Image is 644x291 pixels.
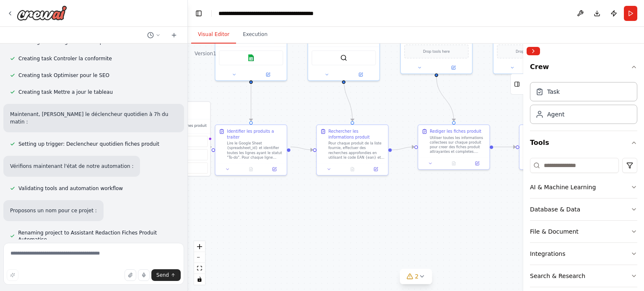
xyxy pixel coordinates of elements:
button: Improve this prompt [7,269,18,281]
div: Utiliser toutes les informations collectees sur chaque produit pour creer des fiches produit attr... [430,135,486,154]
div: v 4.0.25 [23,13,41,20]
div: React Flow controls [194,241,205,285]
div: Agent [547,110,564,118]
button: Open in side panel [366,166,386,173]
button: Integrations [530,243,637,265]
button: Send [151,269,181,281]
span: Creating task Optimiser pour le SEO [18,72,109,79]
g: Edge from 958b36a9-f493-457e-adb7-a9f53243aa91 to 71136714-d5fb-47e0-9441-260452bb31cb [493,144,516,150]
div: Version 1 [195,50,216,57]
div: Rediger les fiches produitUtiliser toutes les informations collectees sur chaque produit pour cre... [418,124,490,170]
div: Identifier les produits a traiterLire le Google Sheet {spreadsheet_id} et identifier toutes les l... [215,124,287,175]
g: Edge from 0de92a82-7b16-43c5-8925-3763737d0032 to 958b36a9-f493-457e-adb7-a9f53243aa91 [392,144,414,153]
div: Mots-clés [104,49,128,55]
span: Drop tools here [423,49,450,54]
div: Task [547,88,560,96]
div: Identifier les produits a traiter [227,129,283,140]
img: tab_domain_overview_orange.svg [34,49,41,55]
button: fit view [194,263,205,274]
button: Open in side panel [437,64,470,71]
span: Send [156,272,169,278]
button: Collapse right sidebar [527,47,540,55]
div: SerplyWebSearchTool [307,9,380,81]
button: No output available [441,160,466,167]
button: 2 [400,269,432,284]
button: Hide left sidebar [193,8,205,19]
p: Maintenant, [PERSON_NAME] le déclencheur quotidien à 7h du matin : [10,111,177,126]
div: Lire le Google Sheet {spreadsheet_id} et identifier toutes les lignes ayant le statut "To-do". Po... [227,141,283,160]
button: Open in side panel [344,71,377,78]
button: Start a new chat [167,30,181,40]
span: Setting up trigger: Declencheur quotidien fiches produit [18,141,159,147]
button: Click to speak your automation idea [138,269,150,281]
g: Edge from 7eabb119-5101-4516-b8a7-1a07ba43b4ef to ac9c0182-a8a3-4674-a5f4-709ead79fc63 [248,83,254,121]
div: Rechercher les informations produit [328,129,384,140]
div: Search & Research [530,272,585,280]
button: Visual Editor [191,26,236,44]
span: 2 [415,272,419,281]
button: toggle interactivity [194,274,205,285]
g: Edge from f061e8f9-8390-41c7-9c9f-555725f2aaf7 to 0de92a82-7b16-43c5-8925-3763737d0032 [341,77,356,121]
p: 1 trigger enabled [145,111,207,116]
div: Pour chaque produit de la liste fournie, effectuer des recherches approfondies en utilisant le co... [328,141,384,160]
div: File & Document [530,227,579,236]
div: Integrations [530,250,565,258]
h3: Triggers [145,105,207,111]
div: Rediger les fiches produit [430,129,481,134]
div: Rechercher les informations produitPour chaque produit de la liste fournie, effectuer des recherc... [316,124,389,175]
span: Drop tools here [516,49,543,54]
div: Triggers1 trigger enabledDeclencheur quotidien fiches produit [128,101,211,177]
div: Controler la conformiteExaminer chaque fiche produit redigee pour verifier la conformite aux norm... [519,124,592,170]
div: Drop tools here [400,9,473,74]
button: No output available [340,166,365,173]
div: Database & Data [530,205,580,214]
span: Creating task Controler la conformite [18,55,112,62]
span: Validating tools and automation workflow [18,185,123,192]
div: Crew [530,79,637,131]
nav: breadcrumb [218,9,342,18]
img: website_grey.svg [13,22,20,28]
p: Proposons un nom pour ce projet : [10,207,97,214]
div: AI & Machine Learning [530,183,596,191]
img: logo_orange.svg [13,13,20,20]
button: zoom in [194,241,205,252]
button: zoom out [194,252,205,263]
button: Execution [236,26,274,44]
span: Creating task Mettre a jour le tableau [18,89,113,95]
button: Upload files [125,269,136,281]
g: Edge from 815a2c92-115b-4c85-ad31-c06af54468cc to 958b36a9-f493-457e-adb7-a9f53243aa91 [434,77,457,121]
button: Open in side panel [252,71,284,78]
button: Open in side panel [265,166,284,173]
img: SerplyWebSearchTool [340,54,347,62]
p: Vérifions maintenant l'état de notre automation : [10,162,133,170]
button: Tools [530,131,637,155]
button: File & Document [530,221,637,242]
div: Domaine [43,49,65,55]
g: Edge from ac9c0182-a8a3-4674-a5f4-709ead79fc63 to 0de92a82-7b16-43c5-8925-3763737d0032 [291,144,313,153]
span: Declencheur quotidien fiches produit [143,124,207,128]
div: Domaine: [DOMAIN_NAME] [22,22,95,28]
button: Open in side panel [467,160,487,167]
button: AI & Machine Learning [530,176,637,198]
img: tab_keywords_by_traffic_grey.svg [95,49,102,55]
button: Crew [530,59,637,79]
img: Logo [17,5,67,21]
div: Drop tools here [493,9,566,74]
img: Google sheets [247,54,254,62]
button: No output available [239,166,263,173]
button: Search & Research [530,265,637,287]
button: Switch to previous chat [144,30,164,40]
button: Toggle Sidebar [520,44,527,291]
div: Google sheets [215,9,287,81]
button: Database & Data [530,198,637,220]
span: Renaming project to Assistant Redaction Fiches Produit Automatise [18,229,177,243]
